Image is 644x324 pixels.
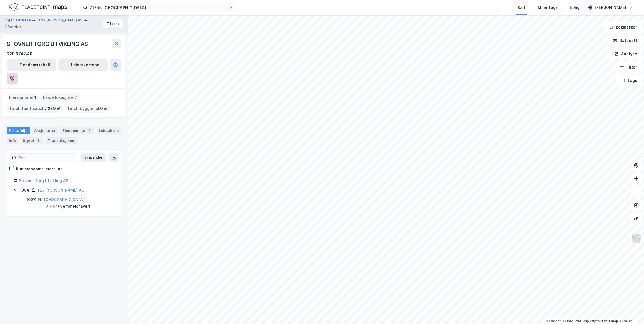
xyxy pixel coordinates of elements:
[44,105,61,112] span: 7 239 ㎡
[616,75,642,86] button: Tags
[26,196,36,203] div: 100%
[7,51,32,57] div: 929 674 340
[87,3,229,12] input: Søk på adresse, matrikkel, gårdeiere, leietakere eller personer
[32,127,58,134] div: Aksjonærer
[7,104,63,113] div: Totalt tomteareal :
[615,62,642,73] button: Filter
[19,178,68,183] a: Stovner Torg Utvikling AS
[595,4,626,11] div: [PERSON_NAME]
[21,137,43,144] div: Styret
[7,39,89,48] div: STOVNER TORG UTVIKLING AS
[4,24,21,30] div: Gårdeier
[87,128,92,133] div: 1
[608,35,642,46] button: Datasett
[46,137,77,144] div: Transaksjoner
[610,48,642,59] button: Analyse
[37,188,84,192] a: T27 [PERSON_NAME] AS
[562,319,589,323] a: OpenStreetMap
[20,187,30,194] div: 100%
[7,127,30,134] div: Portefølje
[38,17,84,23] button: T27 [PERSON_NAME] AS
[631,233,642,244] img: Z
[7,93,39,102] div: Eiendommer :
[616,297,644,324] iframe: Chat Widget
[616,297,644,324] div: Kontrollprogram for chat
[604,22,642,33] button: Bokmerker
[518,4,525,11] div: Kart
[81,153,106,162] button: Ekspander
[34,94,36,101] span: 1
[100,105,108,112] span: 0 ㎡
[65,104,110,113] div: Totalt byggareal :
[76,94,78,101] span: 1
[97,127,121,134] div: Leietakere
[546,319,561,323] a: Mapbox
[16,154,77,162] input: Søk
[103,19,123,28] button: Tilbake
[590,319,618,323] a: Improve this map
[16,165,63,172] div: Kun eiendoms-eierskap
[7,59,56,71] button: Eiendomstabell
[7,137,18,144] div: Info
[58,59,108,71] button: Leietakertabell
[36,138,41,143] div: 2
[44,196,114,210] div: ( hjemmelshaver )
[41,93,80,102] div: Leide lokasjoner :
[60,127,94,134] div: Eiendommer
[44,197,85,209] a: [GEOGRAPHIC_DATA], 101/164
[9,2,67,12] img: logo.f888ab2527a4732fd821a326f86c7f29.svg
[4,17,32,23] button: Ingen adresse
[570,4,580,11] div: Bolig
[538,4,558,11] div: Mine Tags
